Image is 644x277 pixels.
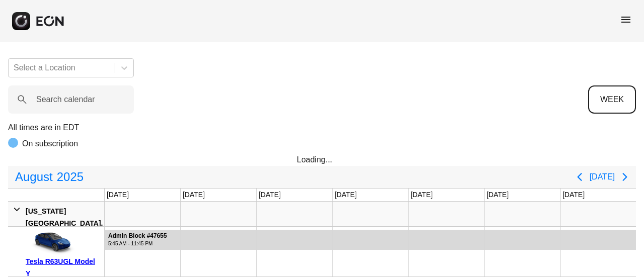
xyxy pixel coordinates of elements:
[570,167,590,187] button: Previous page
[409,189,435,201] div: [DATE]
[588,85,636,114] button: WEEK
[26,230,76,255] img: car
[620,14,632,26] span: menu
[560,189,587,201] div: [DATE]
[55,167,86,187] span: 2025
[590,168,615,186] button: [DATE]
[297,154,347,166] div: Loading...
[36,94,95,106] label: Search calendar
[108,240,167,247] div: 5:45 AM - 11:45 PM
[485,189,511,201] div: [DATE]
[181,189,207,201] div: [DATE]
[615,167,635,187] button: Next page
[105,227,636,250] div: Rented for 702 days by Admin Block Current status is rental
[9,167,90,187] button: August2025
[26,205,103,241] div: [US_STATE][GEOGRAPHIC_DATA], [GEOGRAPHIC_DATA]
[105,189,131,201] div: [DATE]
[13,167,55,187] span: August
[333,189,359,201] div: [DATE]
[22,138,78,150] p: On subscription
[108,232,167,240] div: Admin Block #47655
[8,122,636,134] p: All times are in EDT
[257,189,283,201] div: [DATE]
